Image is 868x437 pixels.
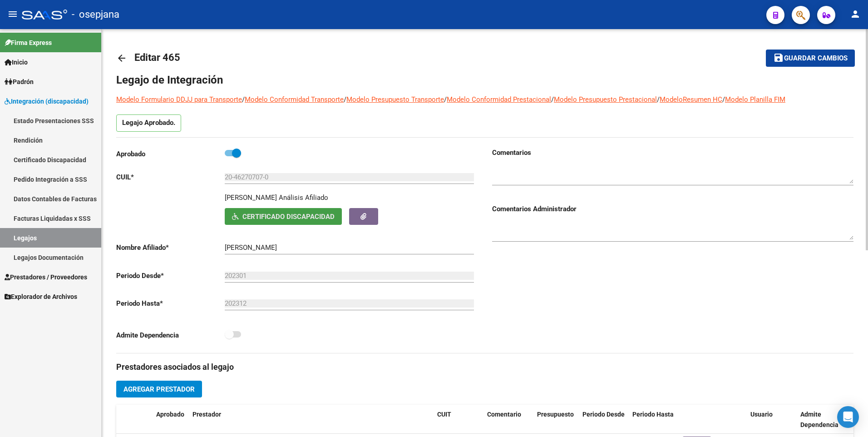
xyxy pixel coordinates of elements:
[7,9,18,20] mat-icon: menu
[747,405,797,435] datatable-header-cell: Usuario
[629,405,679,435] datatable-header-cell: Periodo Hasta
[725,95,785,104] a: Modelo Planilla FIM
[134,52,180,63] span: Editar 465
[72,5,119,25] span: - osepjana
[242,213,335,221] span: Certificado Discapacidad
[116,172,225,182] p: CUIL
[579,405,629,435] datatable-header-cell: Periodo Desde
[192,411,221,418] span: Prestador
[766,50,855,66] button: Guardar cambios
[116,114,181,132] p: Legajo Aprobado.
[434,405,483,435] datatable-header-cell: CUIT
[582,411,625,418] span: Periodo Desde
[447,95,551,104] a: Modelo Conformidad Prestacional
[533,405,579,435] datatable-header-cell: Presupuesto
[346,95,444,104] a: Modelo Presupuesto Transporte
[189,405,434,435] datatable-header-cell: Prestador
[225,193,277,203] p: [PERSON_NAME]
[5,38,52,48] span: Firma Express
[156,411,184,418] span: Aprobado
[116,149,225,159] p: Aprobado
[225,208,342,225] button: Certificado Discapacidad
[437,411,451,418] span: CUIT
[153,405,189,435] datatable-header-cell: Aprobado
[837,406,859,428] div: Open Intercom Messenger
[116,95,242,104] a: Modelo Formulario DDJJ para Transporte
[487,411,521,418] span: Comentario
[492,204,853,214] h3: Comentarios Administrador
[116,271,225,281] p: Periodo Desde
[537,411,574,418] span: Presupuesto
[116,73,853,87] h1: Legajo de Integración
[245,95,344,104] a: Modelo Conformidad Transporte
[116,298,225,308] p: Periodo Hasta
[5,292,77,302] span: Explorador de Archivos
[116,243,225,253] p: Nombre Afiliado
[123,385,195,393] span: Agregar Prestador
[632,411,674,418] span: Periodo Hasta
[750,411,773,418] span: Usuario
[116,381,202,397] button: Agregar Prestador
[850,9,861,20] mat-icon: person
[483,405,533,435] datatable-header-cell: Comentario
[116,361,853,373] h3: Prestadores asociados al legajo
[5,272,87,282] span: Prestadores / Proveedores
[660,95,722,104] a: ModeloResumen HC
[116,330,225,340] p: Admite Dependencia
[116,53,127,64] mat-icon: arrow_back
[279,193,328,203] div: Análisis Afiliado
[492,148,853,158] h3: Comentarios
[784,55,848,63] span: Guardar cambios
[5,77,34,87] span: Padrón
[800,411,838,428] span: Admite Dependencia
[554,95,657,104] a: Modelo Presupuesto Prestacional
[773,52,784,63] mat-icon: save
[5,96,89,106] span: Integración (discapacidad)
[797,405,847,435] datatable-header-cell: Admite Dependencia
[5,57,28,67] span: Inicio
